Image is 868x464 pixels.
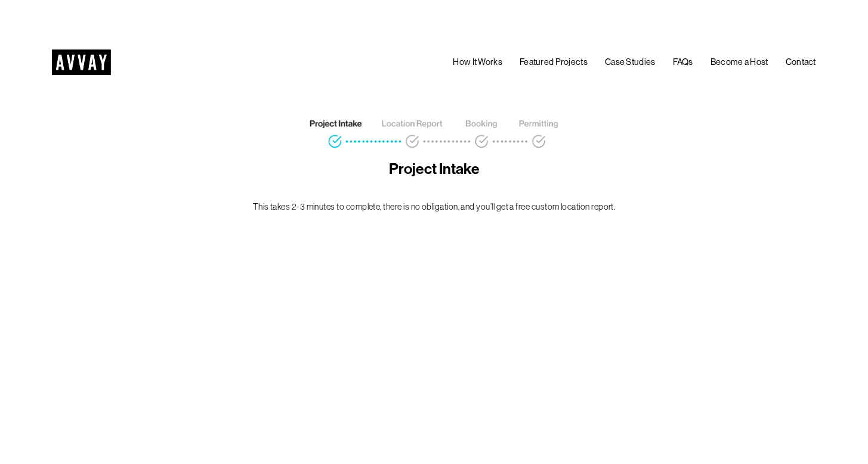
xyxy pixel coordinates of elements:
[786,55,816,70] a: Contact
[245,160,623,179] h4: Project Intake
[520,55,588,70] a: Featured Projects
[605,55,655,70] a: Case Studies
[711,55,768,70] a: Become a Host
[245,201,623,214] p: This takes 2-3 minutes to complete, there is no obligation, and you’ll get a free custom location...
[673,55,693,70] a: FAQs
[52,49,111,75] img: AVVAY - The First Nationwide Location Scouting Co.
[453,55,502,70] a: How It Works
